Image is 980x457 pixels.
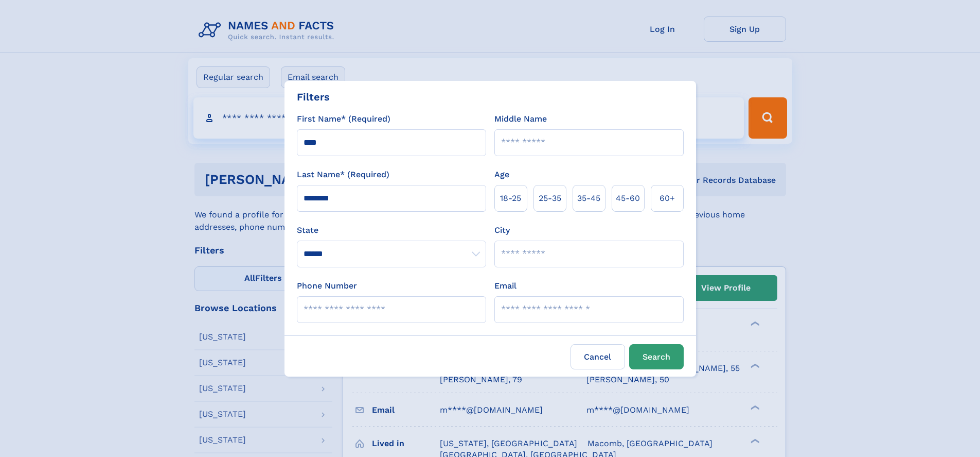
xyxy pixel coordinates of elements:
span: 18‑25 [500,192,521,205]
label: Email [494,280,516,292]
div: Filters [297,89,330,105]
span: 25‑35 [539,192,561,205]
label: Cancel [571,344,625,369]
label: Last Name* (Required) [297,168,389,181]
span: 45‑60 [616,192,640,205]
label: Phone Number [297,280,357,292]
span: 35‑45 [577,192,600,205]
label: State [297,224,486,236]
button: Search [629,344,684,369]
label: City [494,224,510,236]
label: Age [494,168,509,181]
label: First Name* (Required) [297,113,390,125]
span: 60+ [660,192,675,205]
label: Middle Name [494,113,547,125]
